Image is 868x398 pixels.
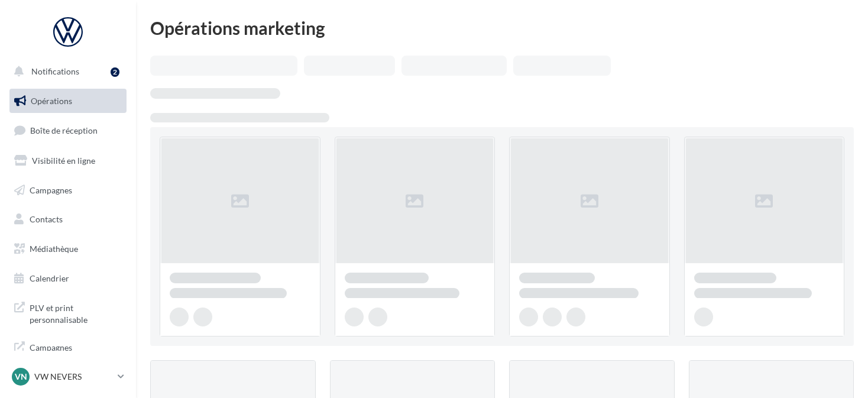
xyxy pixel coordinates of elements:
p: VW NEVERS [34,371,113,383]
span: Visibilité en ligne [32,156,95,166]
a: Campagnes DataOnDemand [7,335,129,370]
span: PLV et print personnalisable [30,300,122,325]
span: Notifications [31,66,79,76]
button: Notifications 2 [7,59,124,84]
div: Opérations marketing [150,19,854,37]
a: Calendrier [7,266,129,291]
a: Opérations [7,89,129,114]
span: Calendrier [30,273,69,283]
div: 2 [111,67,119,77]
a: Boîte de réception [7,118,129,143]
a: Contacts [7,207,129,232]
a: Médiathèque [7,237,129,261]
a: PLV et print personnalisable [7,295,129,330]
span: VN [15,371,27,383]
span: Boîte de réception [30,125,98,135]
a: VN VW NEVERS [9,365,127,388]
span: Contacts [30,214,63,224]
span: Campagnes DataOnDemand [30,339,122,365]
a: Visibilité en ligne [7,148,129,173]
span: Opérations [31,96,72,106]
span: Médiathèque [30,244,78,254]
a: Campagnes [7,178,129,203]
span: Campagnes [30,185,72,195]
